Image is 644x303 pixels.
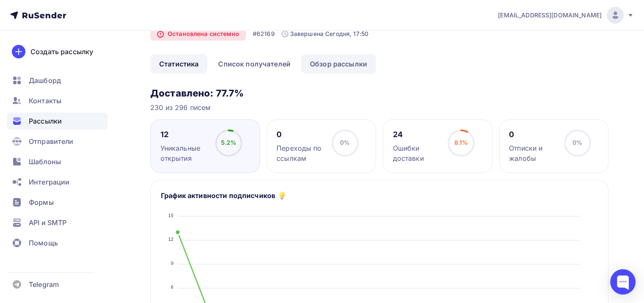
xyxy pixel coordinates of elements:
span: Шаблоны [29,157,61,167]
a: Шаблоны [7,153,108,170]
div: Создать рассылку [30,47,93,57]
div: Переходы по ссылкам [276,143,324,163]
div: 12 [160,129,208,140]
span: Отправители [29,136,74,146]
a: Рассылки [7,113,108,129]
tspan: 12 [168,237,174,242]
div: 0 [509,129,556,140]
a: Список получателей [209,54,299,74]
div: Остановлена системно [150,27,246,41]
tspan: 9 [171,261,173,266]
span: Telegram [29,279,59,289]
span: Контакты [29,96,61,106]
div: Завершена Сегодня, 17:50 [282,30,368,38]
div: 230 из 296 писем [150,102,608,113]
a: Отправители [7,133,108,150]
a: Статистика [150,54,207,74]
span: Рассылки [29,116,62,126]
a: Формы [7,194,108,211]
span: 0% [572,139,582,146]
div: 0 [276,129,324,140]
span: 8.1% [454,139,468,146]
h3: Доставлено: 77.7% [150,87,608,99]
span: 0% [340,139,350,146]
span: [EMAIL_ADDRESS][DOMAIN_NAME] [498,11,602,19]
a: Контакты [7,92,108,109]
tspan: 15 [168,213,174,218]
span: Формы [29,197,54,207]
a: Дашборд [7,72,108,89]
a: Обзор рассылки [301,54,376,74]
span: Дашборд [29,75,61,85]
div: #62169 [253,30,275,38]
span: Интеграции [29,177,69,187]
span: 5.2% [221,139,237,146]
h5: График активности подписчиков [161,190,275,201]
a: [EMAIL_ADDRESS][DOMAIN_NAME] [498,7,634,24]
div: Ошибки доставки [393,143,440,163]
div: Уникальные открытия [160,143,208,163]
div: 24 [393,129,440,140]
div: Отписки и жалобы [509,143,556,163]
span: API и SMTP [29,218,66,228]
tspan: 6 [171,284,173,289]
span: Помощь [29,238,58,248]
